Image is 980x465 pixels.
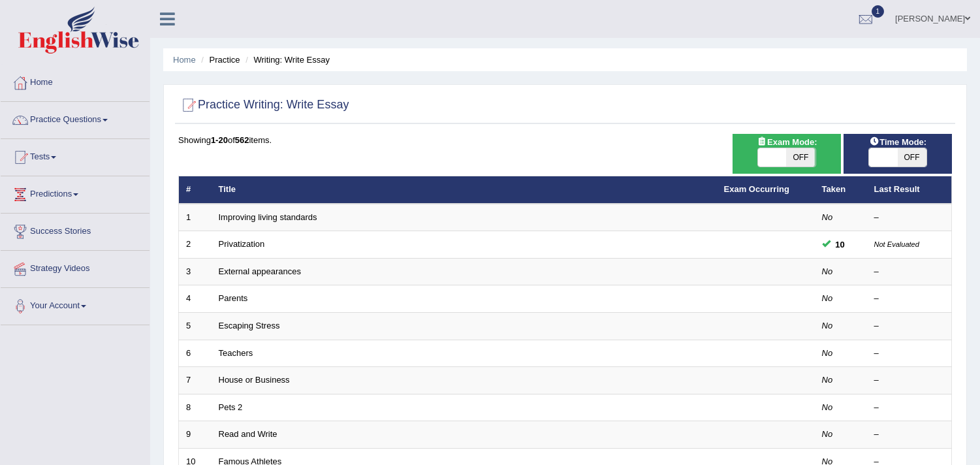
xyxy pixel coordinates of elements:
[1,65,150,97] a: Home
[1,214,150,246] a: Success Stories
[219,321,280,330] a: Escaping Stress
[179,176,212,204] th: #
[822,266,833,276] em: No
[219,239,265,249] a: Privatization
[787,148,815,167] span: OFF
[874,428,945,441] div: –
[815,176,867,204] th: Taken
[724,184,789,194] a: Exam Occurring
[179,204,212,231] td: 1
[179,313,212,340] td: 5
[830,238,850,251] span: You cannot take this question anymore
[733,134,841,174] div: Show exams occurring in exams
[1,139,150,172] a: Tests
[219,375,290,385] a: House or Business
[864,135,932,149] span: Time Mode:
[219,429,277,439] a: Read and Write
[235,135,249,145] b: 562
[219,293,248,303] a: Parents
[874,320,945,332] div: –
[874,240,919,248] small: Not Evaluated
[178,95,349,115] h2: Practice Writing: Write Essay
[179,394,212,421] td: 8
[874,266,945,278] div: –
[822,429,833,439] em: No
[179,258,212,285] td: 3
[1,251,150,283] a: Strategy Videos
[1,176,150,209] a: Predictions
[867,176,952,204] th: Last Result
[219,348,253,358] a: Teachers
[822,321,833,330] em: No
[179,285,212,313] td: 4
[179,367,212,394] td: 7
[822,293,833,303] em: No
[219,212,317,222] a: Improving living standards
[874,212,945,224] div: –
[198,54,240,66] li: Practice
[822,402,833,412] em: No
[173,55,196,65] a: Home
[822,375,833,385] em: No
[822,348,833,358] em: No
[179,340,212,367] td: 6
[751,135,822,149] span: Exam Mode:
[874,293,945,305] div: –
[219,402,243,412] a: Pets 2
[212,176,717,204] th: Title
[1,102,150,135] a: Practice Questions
[822,212,833,222] em: No
[178,134,952,146] div: Showing of items.
[219,266,301,276] a: External appearances
[242,54,330,66] li: Writing: Write Essay
[211,135,228,145] b: 1-20
[874,347,945,360] div: –
[874,374,945,387] div: –
[872,5,885,18] span: 1
[179,421,212,449] td: 9
[179,231,212,259] td: 2
[898,148,926,167] span: OFF
[874,402,945,414] div: –
[1,288,150,321] a: Your Account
